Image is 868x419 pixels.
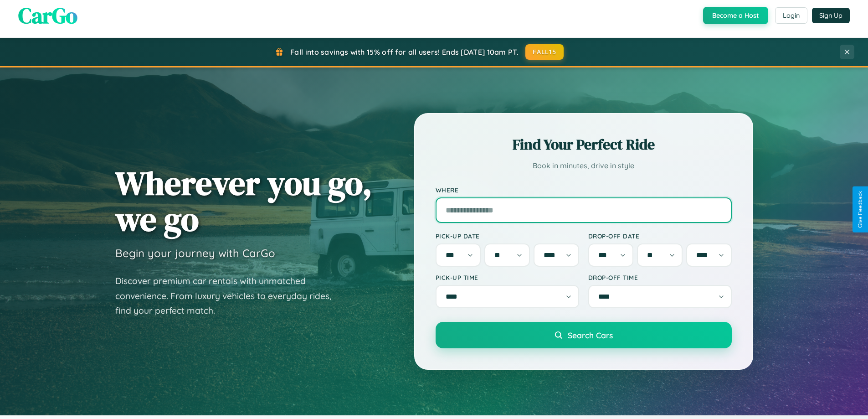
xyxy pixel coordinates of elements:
div: Give Feedback [857,191,863,228]
h1: Wherever you go, we go [115,165,372,237]
button: Search Cars [436,322,732,348]
span: Fall into savings with 15% off for all users! Ends [DATE] 10am PT. [290,47,519,57]
p: Discover premium car rentals with unmatched convenience. From luxury vehicles to everyday rides, ... [115,274,343,318]
button: Become a Host [703,7,768,24]
h3: Begin your journey with CarGo [115,246,275,260]
button: FALL15 [525,44,564,60]
label: Drop-off Time [588,274,732,281]
button: Login [775,7,807,24]
span: CarGo [18,0,77,31]
label: Drop-off Date [588,232,732,240]
label: Pick-up Time [436,274,579,281]
p: Book in minutes, drive in style [436,159,732,172]
button: Sign Up [812,8,850,23]
h2: Find Your Perfect Ride [436,134,732,155]
span: Search Cars [568,330,613,340]
label: Where [436,186,732,194]
label: Pick-up Date [436,232,579,240]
